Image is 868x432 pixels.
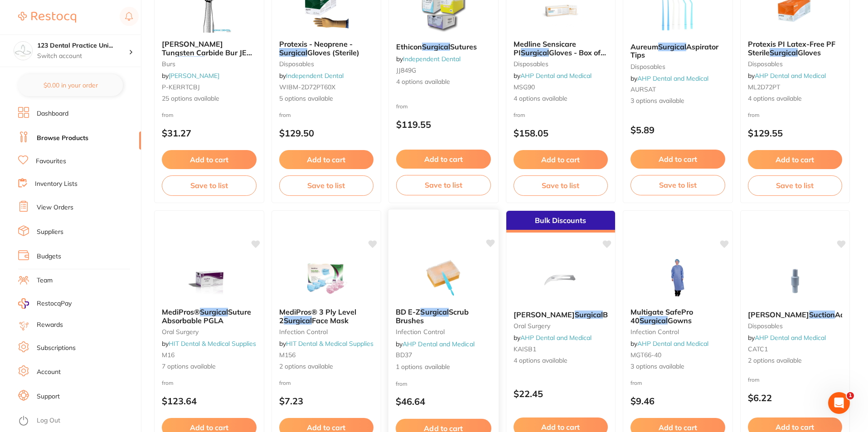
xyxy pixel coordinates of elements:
em: Surgical [279,48,307,57]
span: Protexis PI Latex-Free PF Sterile [748,39,835,57]
span: MediPros® 3 Ply Level 2 [279,307,356,325]
span: 5 options available [279,94,374,103]
span: from [630,379,642,386]
a: AHP Dental and Medical [755,72,826,80]
span: WIBM-2D72PT60X [279,83,335,91]
b: Kai Sterile Surgical Blades [514,311,608,319]
span: by [630,74,708,83]
span: 4 options available [514,94,608,103]
em: Surgical [420,307,449,316]
span: 1 options available [396,362,491,371]
div: Bulk Discounts [506,211,616,233]
span: Gloves [798,48,821,57]
span: Adaptors [835,310,867,319]
img: RestocqPay [18,298,29,309]
span: JJ849G [396,66,416,74]
span: by [630,340,708,348]
p: $123.64 [162,396,257,406]
a: Inventory Lists [35,180,78,189]
span: Face Mask [312,316,349,325]
a: Log Out [37,416,60,425]
span: by [748,72,826,80]
span: 4 options available [396,78,491,87]
b: Medline Sensicare PI Surgical Gloves - Box of 50 pairs [514,40,608,57]
span: RestocqPay [37,299,72,308]
a: Independent Dental [286,72,344,80]
button: Add to cart [630,150,725,169]
a: Team [37,276,53,285]
a: HIT Dental & Medical Supplies [169,340,256,348]
span: from [748,112,760,118]
em: Surgical [284,316,312,325]
a: [PERSON_NAME] [169,72,219,80]
span: M16 [162,351,175,359]
em: Surgical [658,42,686,51]
span: from [396,380,407,387]
span: by [162,340,256,348]
p: $7.23 [279,396,374,406]
button: Add to cart [396,150,491,169]
button: Save to list [279,175,374,195]
span: [PERSON_NAME] Tungsten Carbide Bur JET Oral [162,39,252,65]
span: Medline Sensicare PI [514,39,576,57]
button: $0.00 in your order [18,74,123,96]
span: from [162,112,174,118]
span: from [748,376,760,383]
b: BD E-Z Surgical Scrub Brushes [396,308,491,325]
em: Surgical [770,48,798,57]
button: Add to cart [162,150,257,169]
small: infection control [396,328,491,335]
span: 1 [847,392,854,399]
span: ML2D72PT [748,83,780,91]
span: BD E-Z [396,307,421,316]
b: Cattani Suction Adaptors [748,311,843,319]
b: Kerr Tungsten Carbide Bur JET Oral Surgical [162,40,257,57]
small: disposables [279,60,374,68]
span: BD37 [396,351,412,359]
span: Suture Absorbable PGLA [162,307,251,325]
span: MSG90 [514,83,535,91]
span: by [514,334,592,342]
span: AURSAT [630,85,656,93]
em: Surgical [422,42,450,51]
small: burs [162,60,257,68]
a: AHP Dental and Medical [402,340,475,348]
img: 123 Dental Practice Unit Trust [14,42,32,60]
span: 25 options available [162,94,257,103]
img: Multigate SafePro 40 Surgical Gowns [648,255,707,301]
a: AHP Dental and Medical [755,334,826,342]
p: $158.05 [514,128,608,138]
span: MGT66-40 [630,351,661,359]
a: RestocqPay [18,298,72,309]
p: Switch account [37,52,129,61]
span: by [396,340,475,348]
span: 2 options available [279,362,374,371]
iframe: Intercom live chat [828,392,850,414]
button: Add to cart [748,150,843,169]
h4: 123 Dental Practice Unit Trust [37,41,129,50]
span: Ethicon [396,42,422,51]
a: Favourites [36,157,66,166]
a: AHP Dental and Medical [520,72,592,80]
span: from [514,112,525,118]
span: MediPros® [162,307,200,316]
b: Multigate SafePro 40 Surgical Gowns [630,308,725,325]
b: Protexis - Neoprene - Surgical Gloves (Sterile) [279,40,374,57]
button: Add to cart [279,150,374,169]
span: by [514,72,592,80]
a: AHP Dental and Medical [520,334,592,342]
span: Gloves (Sterile) [307,48,359,57]
a: Restocq Logo [18,7,76,28]
span: KAISB1 [514,345,536,353]
small: oral surgery [162,328,257,335]
em: Surgical [640,316,668,325]
button: Save to list [630,175,725,195]
span: Protexis - Neoprene - [279,39,353,49]
small: disposables [630,63,725,70]
span: [PERSON_NAME] [748,310,809,319]
p: $9.46 [630,396,725,406]
p: $46.64 [396,396,491,407]
img: Kai Sterile Surgical Blades [531,258,590,303]
p: $5.89 [630,125,725,135]
span: Blades [603,310,626,319]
